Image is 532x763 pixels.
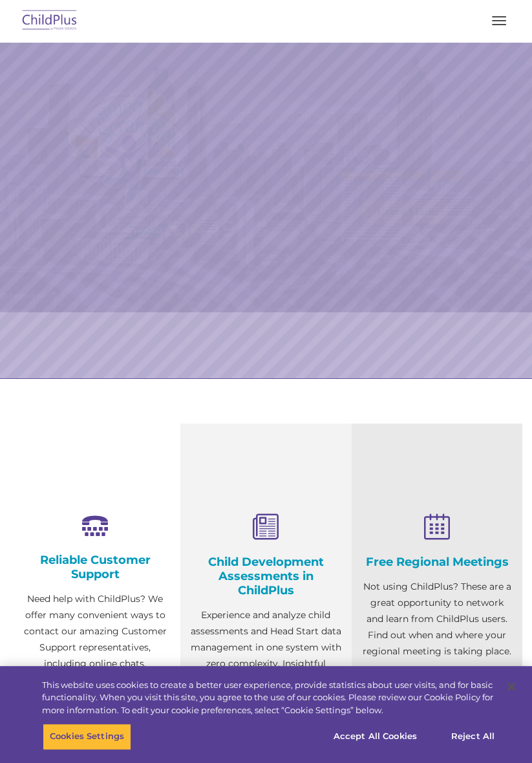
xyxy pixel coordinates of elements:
button: Accept All Cookies [326,723,424,750]
button: Close [497,672,526,701]
h4: Reliable Customer Support [19,553,171,581]
button: Reject All [432,723,513,750]
p: Experience and analyze child assessments and Head Start data management in one system with zero c... [190,607,341,704]
h4: Free Regional Meetings [361,555,513,569]
a: Learn More [361,200,449,224]
img: ChildPlus by Procare Solutions [19,6,80,36]
div: This website uses cookies to create a better user experience, provide statistics about user visit... [42,679,495,717]
p: Need help with ChildPlus? We offer many convenient ways to contact our amazing Customer Support r... [19,591,171,704]
h4: Child Development Assessments in ChildPlus [190,555,341,597]
p: Not using ChildPlus? These are a great opportunity to network and learn from ChildPlus users. Fin... [361,579,513,660]
button: Cookies Settings [43,723,131,750]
